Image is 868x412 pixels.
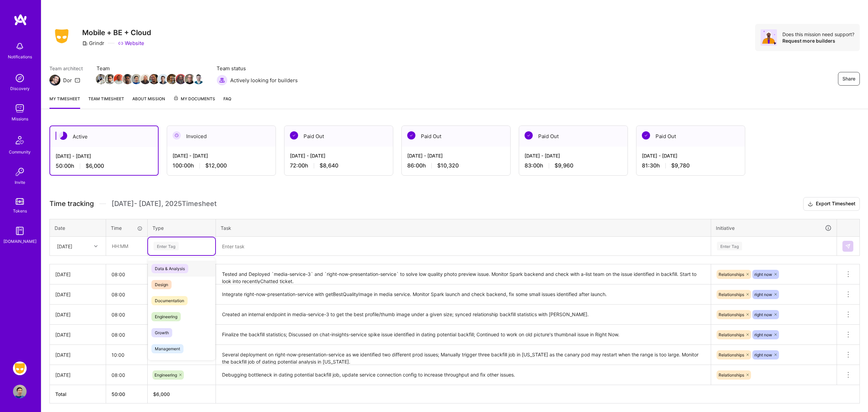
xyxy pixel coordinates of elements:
[194,73,203,85] a: Team Member Avatar
[159,73,167,85] a: Team Member Avatar
[49,200,94,208] span: Time tracking
[151,296,188,305] span: Documentation
[176,73,185,85] a: Team Member Avatar
[55,371,100,379] div: [DATE]
[782,31,854,38] div: Does this mission need support?
[49,75,60,86] img: Team Architect
[754,312,772,317] span: right now
[173,95,215,103] span: My Documents
[437,162,459,169] span: $10,320
[13,362,27,375] img: Grindr: Mobile + BE + Cloud
[525,131,533,139] img: Paid Out
[290,131,298,139] img: Paid Out
[167,73,176,85] a: Team Member Avatar
[97,73,105,85] a: Team Member Avatar
[407,152,505,159] div: [DATE] - [DATE]
[150,73,159,85] a: Team Member Avatar
[12,132,28,148] img: Community
[217,305,710,324] textarea: Created an internal endpoint in media-service-3 to get the best profile/thumb image under a given...
[13,165,27,179] img: Invite
[782,38,854,44] div: Request more builders
[13,207,27,215] div: Tokens
[114,74,124,84] img: Team Member Avatar
[719,272,744,277] span: Relationships
[803,197,860,211] button: Export Timesheet
[55,351,100,358] div: [DATE]
[56,152,152,160] div: [DATE] - [DATE]
[49,95,80,109] a: My timesheet
[217,325,710,344] textarea: Finalize the backfill statistics; Discussed on chat-insights-service spike issue identified in da...
[57,242,72,250] div: [DATE]
[50,126,158,147] div: Active
[59,132,67,140] img: Active
[761,29,777,46] img: Avatar
[173,95,215,109] a: My Documents
[56,162,152,170] div: 50:00 h
[114,73,123,85] a: Team Member Avatar
[132,73,141,85] a: Team Member Avatar
[525,162,622,169] div: 83:00 h
[13,102,27,115] img: teamwork
[642,162,739,169] div: 81:30 h
[15,179,25,186] div: Invite
[151,312,181,321] span: Engineering
[719,372,744,378] span: Relationships
[10,85,30,92] div: Discovery
[148,219,216,237] th: Type
[525,152,622,159] div: [DATE] - [DATE]
[123,73,132,85] a: Team Member Avatar
[555,162,573,169] span: $9,960
[754,292,772,297] span: right now
[131,74,142,84] img: Team Member Avatar
[193,74,204,84] img: Team Member Avatar
[106,306,147,324] input: HH:MM
[284,126,393,147] div: Paid Out
[106,265,147,283] input: HH:MM
[106,285,147,304] input: HH:MM
[140,74,150,84] img: Team Member Avatar
[167,74,177,84] img: Team Member Avatar
[671,162,690,169] span: $9,780
[97,65,203,72] span: Team
[132,95,165,109] a: About Mission
[176,74,186,84] img: Team Member Avatar
[158,74,168,84] img: Team Member Avatar
[151,344,183,353] span: Management
[217,265,710,284] textarea: Tested and Deployed `media-service-3` and `right-now-presentation-service` to solve low quality p...
[49,27,74,45] img: Company Logo
[55,271,100,278] div: [DATE]
[149,74,159,84] img: Team Member Avatar
[88,95,124,109] a: Team timesheet
[122,74,133,84] img: Team Member Avatar
[111,224,143,232] div: Time
[519,126,628,147] div: Paid Out
[151,280,172,289] span: Design
[716,224,832,232] div: Initiative
[719,312,744,317] span: Relationships
[216,219,711,237] th: Task
[49,65,83,72] span: Team architect
[105,73,114,85] a: Team Member Avatar
[82,40,104,47] div: Grindr
[636,126,745,147] div: Paid Out
[50,385,106,403] th: Total
[173,131,181,139] img: Invoiced
[185,73,194,85] a: Team Member Avatar
[14,14,27,26] img: logo
[106,385,148,403] th: 50:00
[217,285,710,304] textarea: Integrate right-now-presentation-service with getBestQualityImage in media service. Monitor Spark...
[151,264,188,273] span: Data & Analysis
[754,352,772,357] span: right now
[230,77,298,84] span: Actively looking for builders
[402,126,510,147] div: Paid Out
[173,162,270,169] div: 100:00 h
[106,237,147,255] input: HH:MM
[808,201,813,208] i: icon Download
[55,311,100,318] div: [DATE]
[106,346,147,364] input: HH:MM
[82,41,88,46] i: icon CompanyGray
[845,244,851,249] img: Submit
[719,352,744,357] span: Relationships
[16,198,24,205] img: tokens
[217,75,227,86] img: Actively looking for builders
